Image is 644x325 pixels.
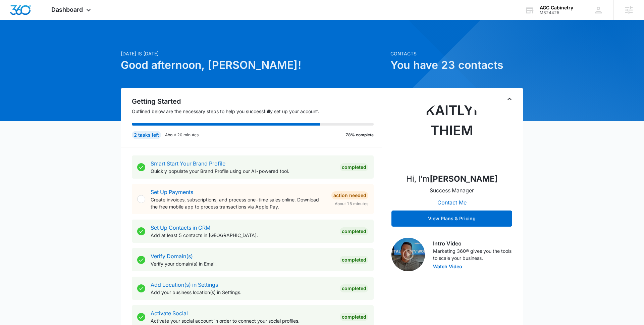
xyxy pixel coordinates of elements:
[132,108,382,115] p: Outlined below are the necessary steps to help you successfully set up your account.
[335,201,368,207] span: About 15 minutes
[433,247,512,262] p: Marketing 360® gives you the tools to scale your business.
[391,238,425,271] img: Intro Video
[340,313,368,321] div: Completed
[430,186,474,194] p: Success Manager
[151,281,218,288] a: Add Location(s) in Settings
[121,50,386,57] p: [DATE] is [DATE]
[391,211,512,227] button: View Plans & Pricing
[151,160,225,167] a: Smart Start Your Brand Profile
[431,194,473,211] button: Contact Me
[340,256,368,264] div: Completed
[151,196,326,210] p: Create invoices, subscriptions, and process one-time sales online. Download the free mobile app t...
[390,50,523,57] p: Contacts
[151,168,334,175] p: Quickly populate your Brand Profile using our AI-powered tool.
[151,260,334,267] p: Verify your domain(s) in Email.
[433,239,512,247] h3: Intro Video
[132,96,382,106] h2: Getting Started
[390,57,523,73] h1: You have 23 contacts
[132,131,161,139] div: 2 tasks left
[151,310,188,317] a: Activate Social
[151,289,334,296] p: Add your business location(s) in Settings.
[430,174,498,184] strong: [PERSON_NAME]
[165,132,199,138] p: About 20 minutes
[151,317,334,324] p: Activate your social account in order to connect your social profiles.
[151,189,193,195] a: Set Up Payments
[540,10,573,15] div: account id
[121,57,386,73] h1: Good afternoon, [PERSON_NAME]!
[340,284,368,292] div: Completed
[331,191,368,199] div: Action Needed
[151,232,334,239] p: Add at least 5 contacts in [GEOGRAPHIC_DATA].
[151,224,210,231] a: Set Up Contacts in CRM
[340,227,368,235] div: Completed
[345,132,374,138] p: 78% complete
[505,95,514,103] button: Toggle Collapse
[433,264,462,269] button: Watch Video
[418,100,485,168] img: Kaitlyn Thiem
[340,163,368,171] div: Completed
[406,173,498,185] p: Hi, I'm
[540,5,573,10] div: account name
[151,253,193,260] a: Verify Domain(s)
[51,6,83,13] span: Dashboard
